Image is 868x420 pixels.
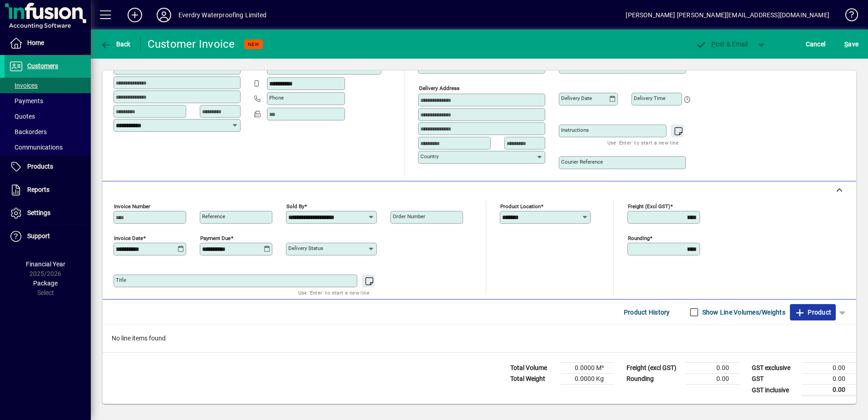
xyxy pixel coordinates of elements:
[5,225,91,248] a: Support
[622,374,686,385] td: Rounding
[9,82,38,89] span: Invoices
[149,7,178,23] button: Profile
[114,203,150,210] mat-label: Invoice number
[100,40,131,48] span: Back
[686,374,740,385] td: 0.00
[148,37,235,51] div: Customer Invoice
[561,127,589,133] mat-label: Instructions
[5,179,91,201] a: Reports
[622,363,686,374] td: Freight (excl GST)
[286,203,304,210] mat-label: Sold by
[5,93,91,109] a: Payments
[806,37,826,51] span: Cancel
[560,374,615,385] td: 0.0000 Kg
[9,97,43,105] span: Payments
[802,385,856,396] td: 0.00
[790,304,836,320] button: Product
[27,62,58,70] span: Customers
[269,95,284,101] mat-label: Phone
[747,363,802,374] td: GST exclusive
[27,39,44,46] span: Home
[560,363,615,374] td: 0.0000 M³
[27,209,50,216] span: Settings
[802,363,856,374] td: 0.00
[116,277,126,283] mat-label: Title
[506,374,560,385] td: Total Weight
[5,124,91,140] a: Backorders
[5,202,91,225] a: Settings
[842,36,861,52] button: Save
[561,95,592,101] mat-label: Delivery date
[27,163,53,170] span: Products
[802,374,856,385] td: 0.00
[561,159,603,165] mat-label: Courier Reference
[26,260,65,268] span: Financial Year
[103,325,856,352] div: No line items found
[98,36,133,52] button: Back
[747,374,802,385] td: GST
[9,113,35,120] span: Quotes
[5,78,91,93] a: Invoices
[506,363,560,374] td: Total Volume
[620,304,674,320] button: Product History
[804,36,828,52] button: Cancel
[686,363,740,374] td: 0.00
[634,95,666,101] mat-label: Delivery time
[27,186,49,193] span: Reports
[628,203,670,210] mat-label: Freight (excl GST)
[700,308,785,317] label: Show Line Volumes/Weights
[178,8,266,22] div: Everdry Waterproofing Limited
[500,203,541,210] mat-label: Product location
[9,144,63,151] span: Communications
[91,36,141,52] app-page-header-button: Back
[624,305,670,320] span: Product History
[202,213,225,220] mat-label: Reference
[607,137,679,148] mat-hint: Use 'Enter' to start a new line
[200,235,231,241] mat-label: Payment due
[691,36,753,52] button: Post & Email
[844,37,858,51] span: ave
[5,155,91,178] a: Products
[33,280,58,287] span: Package
[298,287,370,298] mat-hint: Use 'Enter' to start a new line
[248,41,259,47] span: NEW
[5,32,91,55] a: Home
[120,7,149,23] button: Add
[393,213,425,220] mat-label: Order number
[844,40,848,48] span: S
[794,305,831,320] span: Product
[5,109,91,124] a: Quotes
[628,235,650,241] mat-label: Rounding
[420,153,439,160] mat-label: Country
[9,128,47,135] span: Backorders
[27,232,50,240] span: Support
[5,140,91,155] a: Communications
[626,8,829,22] div: [PERSON_NAME] [PERSON_NAME][EMAIL_ADDRESS][DOMAIN_NAME]
[695,40,748,48] span: ost & Email
[711,40,715,48] span: P
[747,385,802,396] td: GST inclusive
[288,245,323,251] mat-label: Delivery status
[838,2,857,31] a: Knowledge Base
[114,235,143,241] mat-label: Invoice date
